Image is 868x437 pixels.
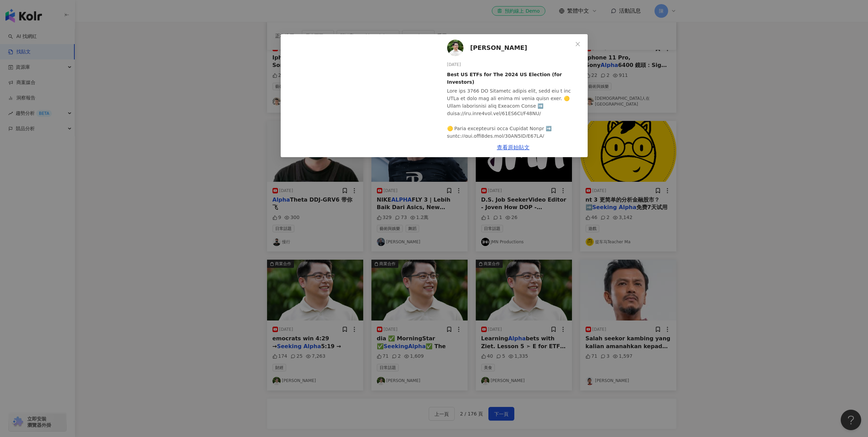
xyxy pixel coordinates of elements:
[447,71,582,86] div: Best US ETFs for The 2024 US Election (for Investors)
[470,43,527,53] span: [PERSON_NAME]
[497,144,530,151] a: 查看原始貼文
[281,34,436,157] iframe: Best US ETFs for The 2024 US Election (for Investors)
[571,37,585,51] button: Close
[447,40,464,56] img: KOL Avatar
[447,40,573,56] a: KOL Avatar[PERSON_NAME]
[447,62,582,68] div: [DATE]
[575,41,580,47] span: close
